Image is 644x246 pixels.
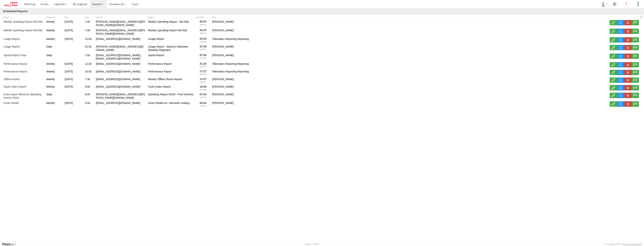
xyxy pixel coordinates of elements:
div: Weekly [46,19,63,27]
label: Edit Scheduled Report [610,93,617,98]
a: Usage Report [3,44,44,52]
div: [EMAIL_ADDRESS][DOMAIN_NAME] [95,77,146,84]
label: Delete Scheduled Report [624,62,632,67]
div: 7:30 [84,77,94,84]
div: Weekly Speeding Report WA Rail [147,28,194,36]
div: 21:20 [DATE] [196,62,210,69]
div: Daily [46,44,63,52]
div: [DATE] [64,28,83,36]
div: 18:48 [DATE] [196,85,210,92]
div: [PERSON_NAME] [212,85,608,92]
label: Delete Scheduled Report [624,101,632,107]
div: [DATE] [64,19,83,27]
div: [EMAIL_ADDRESS][DOMAIN_NAME] [95,69,146,76]
label: Delete Scheduled Report [624,78,632,83]
div: Weekly [46,28,63,36]
div: © Copyright 2025 - [605,243,642,245]
label: Send Now [632,37,639,42]
div: [DATE] [64,69,83,76]
div: Usage Report - Maximo Odometer Reading Integration [147,44,194,52]
label: Delete Scheduled Report [624,54,632,59]
div: 03:35 [DATE] [196,37,210,44]
div: Weekly Offline Device Report [147,77,194,84]
a: View Scheduled Report [617,37,624,42]
label: Delete Scheduled Report [624,37,632,42]
div: Asset Details inc. odometer reading [147,101,194,108]
a: View Scheduled Report [617,45,624,50]
div: [PERSON_NAME] [212,28,608,36]
div: Fault Codes Report [147,85,194,92]
span: Time [84,16,94,19]
span: Send To [95,16,146,19]
div: 0:00 [84,101,94,108]
div: Adam Dippie [599,1,610,7]
a: Fault Codes Report [3,85,44,92]
div: [PERSON_NAME][EMAIL_ADDRESS][PERSON_NAME][DOMAIN_NAME] [95,28,146,36]
label: Delete Scheduled Report [624,85,632,90]
div: 7:00 [84,28,94,36]
div: 7:00 [84,19,94,27]
a: Asset Details [3,101,44,108]
span: Last Sent [196,16,210,19]
a: View Scheduled Report [617,78,624,83]
div: [PERSON_NAME] [212,19,608,27]
div: [PERSON_NAME] [212,77,608,84]
div: [DATE] [64,62,83,69]
a: Return to Dashboard [1,1,21,7]
div: 06:24 [DATE] [196,28,210,36]
div: 12:00 [84,62,94,69]
div: 07:00 [DATE] [196,92,210,100]
a: View Scheduled Report [617,29,624,34]
div: Weekly [46,69,63,76]
label: Edit Scheduled Report [610,70,617,75]
div: 7:00 [84,53,94,61]
div: [DATE] [64,77,83,84]
label: Delete Scheduled Report [624,29,632,34]
span: Day [64,16,83,19]
div: Weekly [46,101,63,108]
label: Delete Scheduled Report [624,45,632,50]
label: Send Now [632,20,639,25]
label: Send Now [632,45,639,50]
div: [EMAIL_ADDRESS][DOMAIN_NAME] [95,37,146,44]
div: 9:00 [84,85,94,92]
label: Send Now [632,85,639,90]
div: [PERSON_NAME] [212,101,608,108]
div: Daily [46,92,63,100]
a: Event report filtered to Speeding events N2NS [3,92,44,100]
span: User [212,16,427,19]
span: Frequency [46,16,63,19]
div: [EMAIL_ADDRESS][DOMAIN_NAME] [95,101,146,108]
div: Weekly [46,85,63,92]
a: View Scheduled Report [617,54,624,59]
a: Usage Report [3,37,44,44]
div: Speeding Report N2NS - Pool Vehicles [147,92,194,100]
a: Speed Report Final [3,53,44,61]
label: Edit Scheduled Report [610,45,617,50]
div: [DATE] [64,37,83,44]
div: Performance Report [147,69,194,76]
div: [PERSON_NAME][EMAIL_ADDRESS][DOMAIN_NAME] [95,44,146,52]
div: 13:37 [DATE] [196,77,210,84]
label: Send Now [632,101,639,107]
span: Subject [147,16,194,19]
label: Send Now [632,70,639,75]
label: Send Now [632,93,639,98]
div: Usage Report [147,37,194,44]
label: Send Now [632,62,639,67]
div: Weekly [46,62,63,69]
div: [PERSON_NAME] [212,92,608,100]
div: 17:27 [DATE] [196,69,210,76]
a: Visit our Website [2,242,19,246]
a: View Scheduled Report [617,62,624,67]
img: jhg-logo.svg [4,2,17,6]
div: 22:38 [DATE] [196,44,210,52]
label: Delete Scheduled Report [624,93,632,98]
div: Daily [46,53,63,61]
div: 07:26 [DATE] [196,53,210,61]
a: View Scheduled Report [617,93,624,98]
div: [PERSON_NAME] [212,53,608,61]
label: Edit Scheduled Report [610,29,617,34]
label: Send Now [632,78,639,83]
a: View Scheduled Report [617,101,624,107]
